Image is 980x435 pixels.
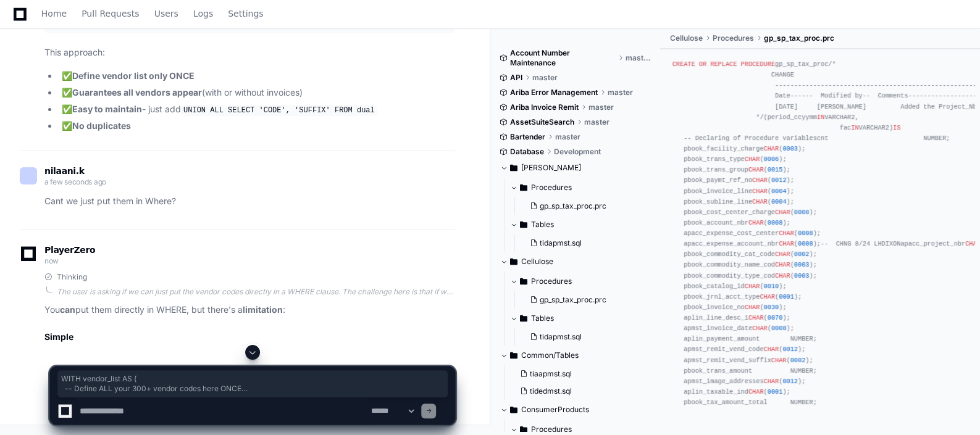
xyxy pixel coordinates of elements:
span: 0070 [768,314,783,321]
button: tidapmst.sql [525,234,643,252]
span: 0004 [771,198,787,205]
span: CHAR [748,219,764,226]
button: Tables [510,215,651,234]
span: nilaani.k [44,166,85,176]
span: CHAR [745,283,760,290]
span: gp_sp_tax_proc.prc [764,33,834,43]
span: 0006 [764,155,779,163]
span: now [44,256,59,265]
span: CHAR [745,155,760,163]
span: Tables [531,220,554,230]
span: master [608,88,633,97]
span: tidapmst.sql [540,238,582,248]
span: Thinking [57,272,87,282]
span: master [532,73,558,83]
span: 0015 [768,166,783,173]
span: Bartender [510,132,545,142]
p: This approach: [44,46,455,60]
span: CHAR [752,188,768,195]
svg: Directory [520,274,527,289]
span: 0012 [771,176,787,184]
span: gp_sp_tax_proc.prc [540,295,606,305]
span: 0001 [779,293,794,300]
svg: Directory [520,217,527,232]
span: master [584,117,609,127]
button: Tables [510,309,651,328]
span: CHAR [775,209,790,216]
span: 0002 [794,251,810,258]
p: You put them directly in WHERE, but there's a : [44,303,455,317]
svg: Directory [520,311,527,326]
span: CHAR [775,251,790,258]
span: CHAR [760,293,775,300]
svg: Directory [510,254,517,269]
strong: Easy to maintain [72,104,142,114]
span: master [555,132,580,142]
span: CHAR [764,145,779,152]
span: master [626,53,650,63]
button: Procedures [510,271,651,291]
span: CHAR [779,240,794,247]
span: PROCEDURE [741,60,775,68]
span: Development [554,147,601,157]
strong: No duplicates [72,120,131,131]
button: gp_sp_tax_proc.prc [525,197,643,215]
strong: limitation [243,304,283,315]
span: CHAR [752,325,768,332]
span: -- CHNG 8/24 LHDIXON [821,240,900,247]
span: Pull Requests [82,10,139,17]
span: PlayerZero [44,246,95,254]
span: Procedures [531,276,572,286]
span: Account Number Maintenance [510,48,616,68]
span: [PERSON_NAME] [521,163,581,173]
svg: Directory [510,160,517,175]
button: Procedures [510,178,651,197]
span: Database [510,147,544,157]
span: Cellulose [670,33,703,43]
strong: Guarantees all vendors appear [72,87,202,97]
span: Settings [228,10,263,17]
span: 0030 [764,304,779,311]
code: UNION ALL SELECT 'CODE', 'SUFFIX' FROM dual [181,105,377,116]
button: tidapmst.sql [525,328,643,346]
span: Cellulose [521,257,553,267]
button: gp_sp_tax_proc.prc [525,291,643,309]
span: 0003 [794,261,810,268]
span: Home [41,10,67,17]
li: ✅ - just add [58,102,455,117]
span: CREATE [672,60,695,68]
span: API [510,73,522,83]
button: [PERSON_NAME] [500,158,651,178]
span: 0003 [794,272,810,280]
span: 0004 [771,188,787,195]
span: 0008 [768,219,783,226]
span: CHAR [748,166,764,173]
span: tidapmst.sql [540,332,582,342]
button: Cellulose [500,252,651,271]
p: Cant we just put them in Where? [44,194,455,209]
span: Procedures [713,33,754,43]
span: Procedures [531,183,572,193]
span: CHAR [748,314,764,321]
div: The user is asking if we can just put the vendor codes directly in a WHERE clause. The challenge ... [57,287,455,297]
strong: can [60,304,75,315]
span: a few seconds ago [44,177,106,186]
li: ✅ [58,119,455,133]
li: ✅ (with or without invoices) [58,86,455,100]
span: 0010 [764,283,779,290]
span: CHAR [775,261,790,268]
span: OR REPLACE [699,60,737,68]
span: 0008 [798,240,813,247]
span: WITH vendor_list AS ( -- Define ALL your 300+ vendor codes here ONCE SELECT 'G227158' AS remit_ve... [61,374,444,394]
span: 0008 [771,325,787,332]
span: Tables [531,313,554,323]
h2: Simple [44,331,455,343]
span: master [588,102,614,112]
span: -- Declaring of Procedure variables [684,135,817,142]
span: CHAR [779,230,794,237]
span: CHAR [775,272,790,280]
span: AssetSuiteSearch [510,117,574,127]
span: Logs [193,10,213,17]
span: Ariba Error Management [510,88,598,97]
span: IN [851,124,858,131]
